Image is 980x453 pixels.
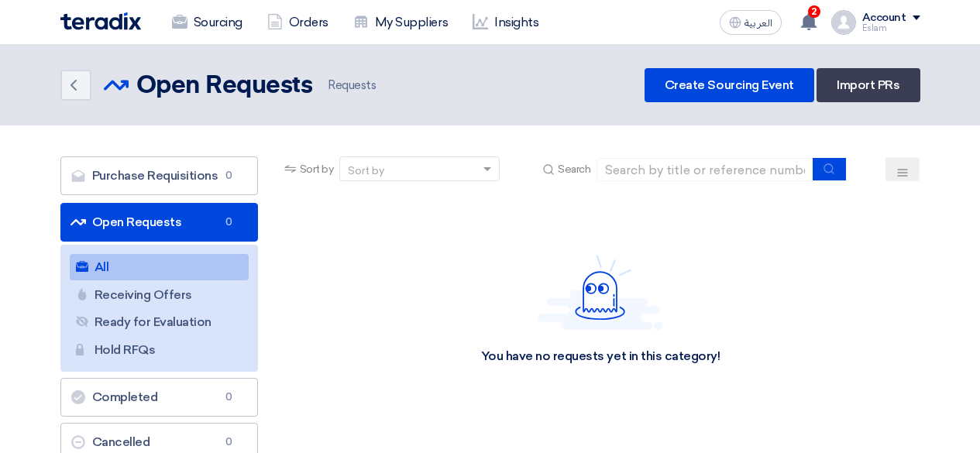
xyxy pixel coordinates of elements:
[744,18,772,29] span: العربية
[70,337,249,363] a: Hold RFQs
[645,68,814,102] a: Create Sourcing Event
[538,255,662,330] img: Hello
[325,77,376,94] span: Requests
[300,161,334,177] span: Sort by
[862,12,906,25] div: Account
[136,70,313,101] h2: Open Requests
[70,254,249,280] a: All
[60,12,141,30] img: Teradix logo
[60,203,258,242] a: Open Requests0
[831,10,856,35] img: profile_test.png
[255,5,341,39] a: Orders
[220,214,239,230] span: 0
[460,5,551,39] a: Insights
[481,348,720,365] div: You have no requests yet in this category!
[70,282,249,308] a: Receiving Offers
[720,10,782,35] button: العربية
[220,434,239,450] span: 0
[862,24,920,33] div: Eslam
[60,378,258,417] a: Completed0
[341,5,460,39] a: My Suppliers
[558,161,590,177] span: Search
[160,5,255,39] a: Sourcing
[348,163,384,179] div: Sort by
[817,68,920,102] a: Import PRs
[597,158,813,181] input: Search by title or reference number
[60,156,258,195] a: Purchase Requisitions0
[220,168,239,184] span: 0
[70,309,249,335] a: Ready for Evaluation
[808,5,820,18] span: 2
[220,390,239,405] span: 0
